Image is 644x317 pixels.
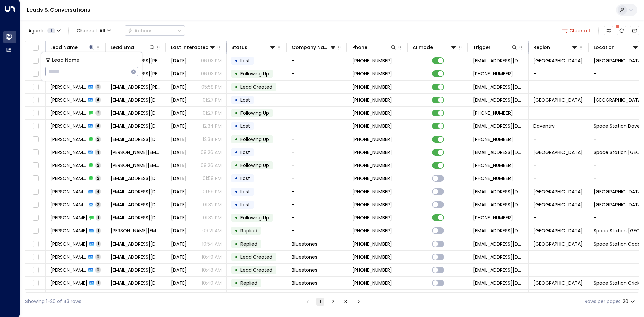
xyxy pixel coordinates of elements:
[203,123,222,129] p: 12:34 PM
[171,70,187,77] span: Aug 17, 2025
[235,212,238,223] div: •
[235,225,238,236] div: •
[96,280,101,286] span: 1
[329,298,337,306] button: Go to page 2
[111,136,161,143] span: hannahkw023@gmail.com
[287,198,347,211] td: -
[50,267,86,273] span: Wilson Rush
[473,149,524,156] span: leads@space-station.co.uk
[50,280,87,286] span: Wilson Rush
[240,241,257,247] span: Replied
[533,280,583,286] span: London
[352,280,392,286] span: +441252375223
[342,298,350,306] button: Go to page 3
[171,214,187,221] span: Aug 12, 2025
[235,173,238,184] div: •
[235,290,238,302] div: •
[240,175,250,182] span: Lost
[352,241,392,247] span: +441252375223
[240,188,250,195] span: Lost
[171,57,187,64] span: Yesterday
[533,188,583,195] span: London
[31,83,40,91] span: Toggle select row
[533,43,578,51] div: Region
[111,254,161,260] span: wilsonkop@greenblue.com
[292,241,317,247] span: Bluestones
[235,238,238,250] div: •
[352,201,392,208] span: +447539652348
[529,81,589,93] td: -
[171,188,187,195] span: Aug 20, 2025
[473,267,524,273] span: leads@space-station.co.uk
[287,120,347,133] td: -
[111,280,161,286] span: wilsonkop@greenblue.com
[50,188,86,195] span: Wilson Lumumba
[111,267,161,273] span: wilsonkop@greenblue.com
[533,241,583,247] span: Surrey
[533,57,583,64] span: Shropshire
[111,241,161,247] span: wilsonkop@greenblue.com
[473,162,513,169] span: +447971233777
[473,123,524,129] span: leads@space-station.co.uk
[303,297,363,306] nav: pagination navigation
[240,57,250,64] span: Lost
[240,97,250,103] span: Lost
[171,43,216,51] div: Last Interacted
[31,174,40,183] span: Toggle select row
[31,135,40,144] span: Toggle select row
[31,292,40,301] span: Toggle select row
[31,227,40,235] span: Toggle select row
[287,81,347,93] td: -
[171,43,209,51] div: Last Interacted
[287,133,347,146] td: -
[623,297,636,306] div: 20
[292,280,317,286] span: Bluestones
[630,26,639,35] button: Archived Leads
[352,136,392,143] span: +447851788180
[235,120,238,132] div: •
[235,251,238,263] div: •
[473,70,513,77] span: +447789366920
[235,199,238,210] div: •
[203,136,222,143] p: 12:34 PM
[171,201,187,208] span: Aug 20, 2025
[171,267,187,273] span: Aug 13, 2025
[473,188,524,195] span: leads@space-station.co.uk
[27,6,90,14] a: Leads & Conversations
[96,241,101,247] span: 1
[95,97,101,103] span: 4
[473,227,524,234] span: leads@space-station.co.uk
[473,280,524,286] span: leads@space-station.co.uk
[473,43,518,51] div: Trigger
[96,215,101,220] span: 1
[47,28,55,33] span: 1
[171,227,187,234] span: Aug 14, 2025
[533,43,550,51] div: Region
[292,254,317,260] span: Bluestones
[201,162,222,169] p: 09:26 AM
[240,136,269,143] span: Following Up
[50,175,87,182] span: Wilson Lumumba
[352,123,392,129] span: +447851788180
[31,240,40,248] span: Toggle select row
[292,43,330,51] div: Company Name
[171,123,187,129] span: Yesterday
[31,57,40,65] span: Toggle select row
[25,298,82,305] div: Showing 1-20 of 43 rows
[171,254,187,260] span: Aug 13, 2025
[50,43,78,51] div: Lead Name
[352,43,397,51] div: Phone
[52,56,79,64] span: Lead Name
[235,264,238,276] div: •
[31,279,40,287] span: Toggle select row
[287,146,347,159] td: -
[473,241,524,247] span: leads@space-station.co.uk
[31,109,40,117] span: Toggle select row
[235,277,238,289] div: •
[111,43,155,51] div: Lead Email
[31,122,40,130] span: Toggle select row
[95,149,101,155] span: 4
[352,110,392,116] span: +447726049385
[287,224,347,237] td: -
[352,227,392,234] span: +441816255880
